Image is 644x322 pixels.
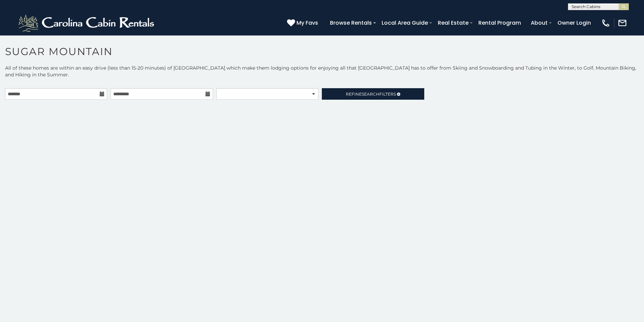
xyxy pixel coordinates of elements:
[296,19,318,27] span: My Favs
[287,19,320,27] a: My Favs
[618,18,627,28] img: mail-regular-white.png
[362,92,379,97] span: Search
[475,17,524,29] a: Rental Program
[327,17,375,29] a: Browse Rentals
[434,17,472,29] a: Real Estate
[346,92,396,97] span: Refine Filters
[322,88,424,100] a: RefineSearchFilters
[527,17,551,29] a: About
[17,13,157,33] img: White-1-2.png
[554,17,594,29] a: Owner Login
[378,17,431,29] a: Local Area Guide
[601,18,611,28] img: phone-regular-white.png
